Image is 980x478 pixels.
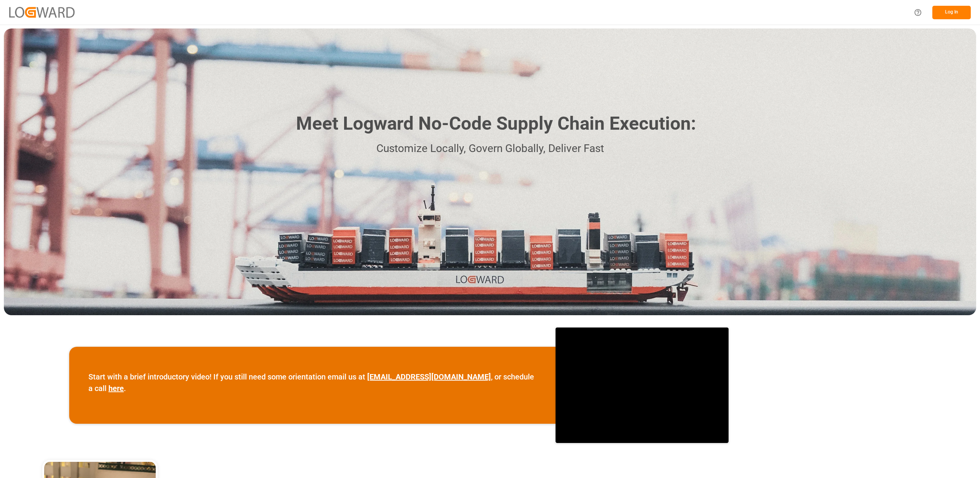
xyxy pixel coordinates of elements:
h1: Meet Logward No-Code Supply Chain Execution: [296,110,696,137]
a: here [108,384,124,393]
button: Log In [932,6,971,19]
p: Customize Locally, Govern Globally, Deliver Fast [285,140,696,157]
p: Start with a brief introductory video! If you still need some orientation email us at , or schedu... [88,371,536,394]
img: Logward_new_orange.png [9,7,75,17]
a: [EMAIL_ADDRESS][DOMAIN_NAME] [367,372,491,381]
button: Help Center [909,4,927,21]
